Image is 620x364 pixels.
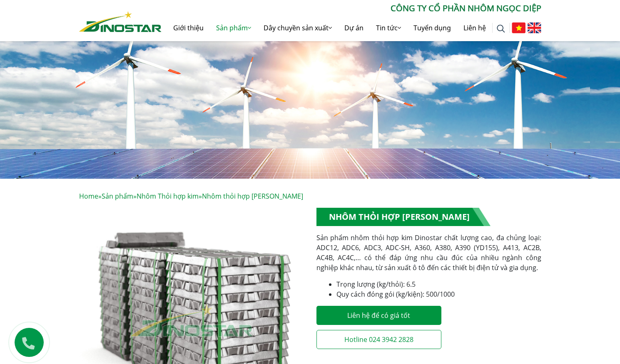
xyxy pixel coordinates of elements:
p: Sản phẩm nhôm thỏi hợp kim Dinostar chất lượng cao, đa chủng loại: ADC12, ADC6, ADC3, ADC-SH, A36... [316,233,541,273]
a: Sản phẩm [210,15,257,41]
a: Dây chuyền sản xuất [257,15,338,41]
img: Tiếng Việt [512,22,525,33]
a: Giới thiệu [167,15,210,41]
a: Tin tức [370,15,407,41]
a: Liên hệ [457,15,492,41]
p: CÔNG TY CỔ PHẦN NHÔM NGỌC DIỆP [162,2,541,15]
img: Nhôm Dinostar [79,11,162,32]
li: Trọng lượng (kg/thỏi): 6.5 [336,279,541,289]
img: search [497,25,505,33]
li: Quy cách đóng gói (kg/kiện): 500/1000 [336,289,541,299]
img: English [528,22,541,33]
a: Sản phẩm [102,192,133,201]
a: Nhôm Thỏi hợp kim [137,192,199,201]
a: Liên hệ để có giá tốt [316,306,441,325]
a: Dự án [338,15,370,41]
h1: Nhôm thỏi hợp [PERSON_NAME] [316,208,491,226]
a: Tuyển dụng [407,15,457,41]
a: Hotline 024 3942 2828 [316,330,441,349]
a: Home [79,192,98,201]
span: Nhôm thỏi hợp [PERSON_NAME] [202,192,303,201]
span: » » » [79,192,303,201]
